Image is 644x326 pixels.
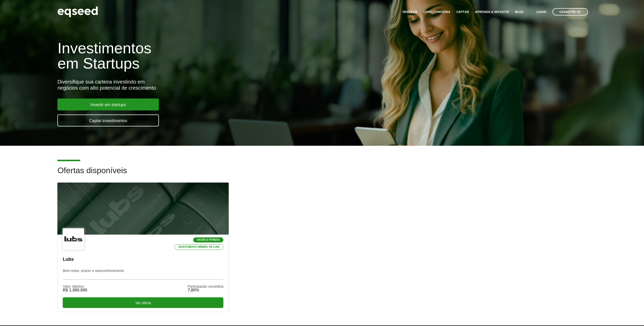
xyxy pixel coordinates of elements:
[57,79,372,91] div: Diversifique sua carteira investindo em negócios com alto potencial de crescimento
[57,115,159,126] a: Captar investimentos
[423,10,450,14] a: Como funciona
[536,10,546,14] a: Login
[57,166,586,183] h2: Ofertas disponíveis
[63,257,223,262] p: Lubs
[403,10,417,14] a: Investir
[188,288,223,292] div: 7,80%
[475,10,509,14] a: Aprenda a investir
[63,269,223,280] p: Bem-estar, prazer e autoconhecimento
[57,99,159,110] a: Investir em startups
[63,297,223,308] div: Ver oferta
[57,183,229,312] a: Saúde e Fitness Investimento mínimo: R$ 5.000 Lubs Bem-estar, prazer e autoconhecimento Valor obj...
[57,41,372,71] h1: Investimentos em Startups
[57,5,98,19] img: EqSeed
[63,288,87,292] div: R$ 1.060.000
[63,285,87,288] div: Valor objetivo
[515,10,523,14] a: Blog
[552,8,588,15] a: Cadastre-se
[174,244,224,250] p: Investimento mínimo: R$ 5.000
[456,10,469,14] a: Captar
[188,285,223,288] div: Participação societária
[193,237,223,242] p: Saúde e Fitness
